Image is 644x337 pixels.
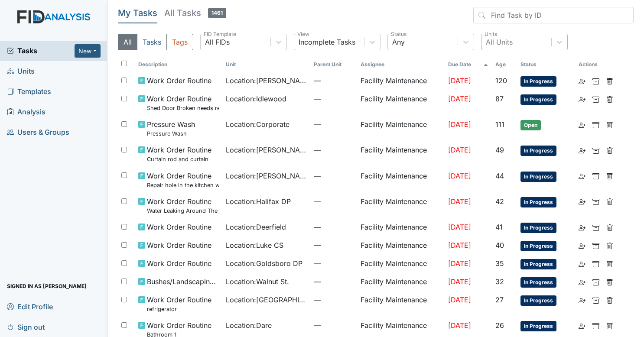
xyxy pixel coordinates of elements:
[495,277,504,286] span: 32
[147,145,211,163] span: Work Order Routine Curtain rod and curtain
[606,171,613,181] a: Delete
[448,241,471,250] span: [DATE]
[606,119,613,130] a: Delete
[520,76,556,87] span: In Progress
[226,119,289,130] span: Location : Corporate
[226,276,289,287] span: Location : Walnut St.
[226,320,272,331] span: Location : Dare
[520,277,556,288] span: In Progress
[520,197,556,207] span: In Progress
[7,65,35,78] span: Units
[121,61,127,66] input: Toggle All Rows Selected
[592,295,599,305] a: Archive
[226,94,286,104] span: Location : Idlewood
[357,273,445,291] td: Facility Maintenance
[592,145,599,155] a: Archive
[226,75,306,86] span: Location : [PERSON_NAME]
[495,120,504,129] span: 111
[226,240,283,250] span: Location : Luke CS
[314,240,354,250] span: —
[7,279,87,293] span: Signed in as [PERSON_NAME]
[357,141,445,167] td: Facility Maintenance
[448,295,471,304] span: [DATE]
[448,197,471,206] span: [DATE]
[392,37,405,47] div: Any
[147,196,219,215] span: Work Order Routine Water Leaking Around The Base of the Toilet
[520,120,541,130] span: Open
[7,85,51,98] span: Templates
[118,34,137,50] button: All
[592,119,599,130] a: Archive
[495,94,504,103] span: 87
[520,223,556,233] span: In Progress
[147,276,219,287] span: Bushes/Landscaping inspection
[137,34,167,50] button: Tasks
[226,258,302,269] span: Location : Goldsboro DP
[7,320,45,334] span: Sign out
[606,94,613,104] a: Delete
[357,255,445,273] td: Facility Maintenance
[147,258,211,269] span: Work Order Routine
[448,321,471,330] span: [DATE]
[592,320,599,331] a: Archive
[592,258,599,269] a: Archive
[314,171,354,181] span: —
[445,57,492,72] th: Toggle SortBy
[520,259,556,269] span: In Progress
[314,145,354,155] span: —
[226,171,306,181] span: Location : [PERSON_NAME]. ICF
[147,130,195,138] small: Pressure Wash
[495,146,504,154] span: 49
[222,57,310,72] th: Toggle SortBy
[448,146,471,154] span: [DATE]
[606,240,613,250] a: Delete
[448,94,471,103] span: [DATE]
[147,222,211,232] span: Work Order Routine
[357,72,445,90] td: Facility Maintenance
[473,7,634,23] input: Find Task by ID
[357,57,445,72] th: Assignee
[606,320,613,331] a: Delete
[314,320,354,331] span: —
[520,172,556,182] span: In Progress
[592,94,599,104] a: Archive
[147,171,219,189] span: Work Order Routine Repair hole in the kitchen wall.
[147,305,211,313] small: refrigerator
[7,126,69,139] span: Users & Groups
[495,321,504,330] span: 26
[135,57,222,72] th: Toggle SortBy
[299,37,355,47] div: Incomplete Tasks
[606,276,613,287] a: Delete
[166,34,193,50] button: Tags
[226,145,306,155] span: Location : [PERSON_NAME].
[205,37,230,47] div: All FIDs
[606,145,613,155] a: Delete
[592,240,599,250] a: Archive
[226,295,306,305] span: Location : [GEOGRAPHIC_DATA]
[520,146,556,156] span: In Progress
[486,37,513,47] div: All Units
[448,172,471,180] span: [DATE]
[495,259,504,268] span: 35
[147,94,219,112] span: Work Order Routine Shed Door Broken needs replacing
[7,300,53,313] span: Edit Profile
[606,258,613,269] a: Delete
[147,240,211,250] span: Work Order Routine
[314,75,354,86] span: —
[226,196,291,207] span: Location : Halifax DP
[448,259,471,268] span: [DATE]
[520,241,556,251] span: In Progress
[357,237,445,255] td: Facility Maintenance
[7,45,75,56] a: Tasks
[495,76,507,85] span: 120
[357,218,445,237] td: Facility Maintenance
[592,75,599,86] a: Archive
[495,241,504,250] span: 40
[310,57,357,72] th: Toggle SortBy
[606,75,613,86] a: Delete
[592,276,599,287] a: Archive
[314,222,354,232] span: —
[357,291,445,317] td: Facility Maintenance
[357,90,445,116] td: Facility Maintenance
